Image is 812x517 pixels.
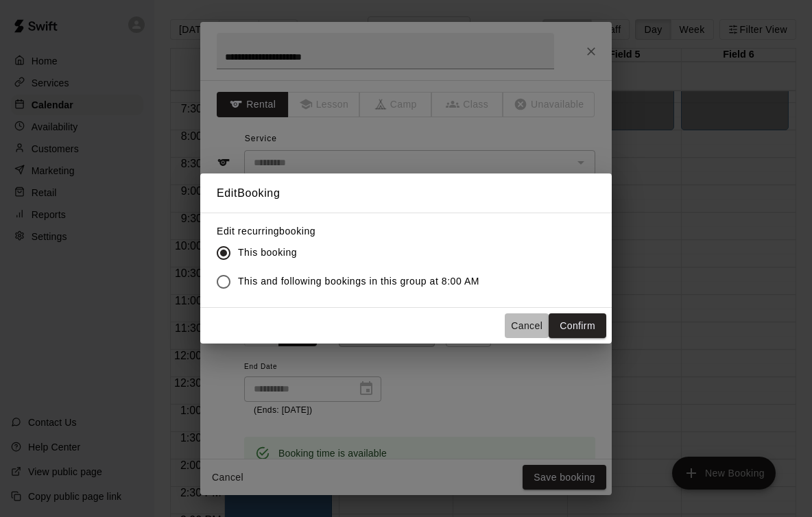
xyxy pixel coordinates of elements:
span: This and following bookings in this group at 8:00 AM [238,274,479,289]
button: Confirm [549,313,606,339]
span: This booking [238,245,297,260]
label: Edit recurring booking [217,224,490,238]
h2: Edit Booking [200,173,612,213]
button: Cancel [505,313,549,339]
